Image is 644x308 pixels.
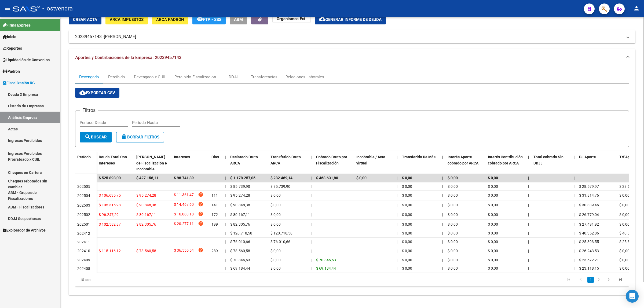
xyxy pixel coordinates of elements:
span: | [574,258,575,262]
button: ARCA Padrón [152,14,188,24]
span: | [574,193,575,197]
span: $ 120.718,58 [270,231,292,235]
span: Interés Contribución cobrado por ARCA [488,155,523,165]
span: Liquidación de Convenios [3,57,50,63]
span: $ 78.560,58 [136,249,156,253]
span: Generar informe de deuda [325,17,382,22]
a: 2 [595,277,602,283]
span: | [574,266,575,270]
span: | [442,184,443,189]
mat-icon: menu [4,5,11,12]
span: | [311,212,312,217]
button: Crear Acta [69,14,101,24]
span: $ 90.848,38 [136,203,156,207]
span: $ 0,00 [448,222,458,226]
span: $ 82.305,76 [230,222,250,226]
span: | [528,249,529,253]
span: Buscar [85,135,107,140]
span: $ 0,00 [402,176,412,180]
datatable-header-cell: | [440,151,445,175]
button: Exportar CSV [75,88,119,98]
span: $ 69.184,44 [230,266,250,270]
mat-icon: person [633,5,640,12]
span: $ 106.635,75 [99,193,121,197]
mat-expansion-panel-header: 20239457143 -[PERSON_NAME] [69,30,635,43]
datatable-header-cell: | [309,151,314,175]
span: | [574,249,575,253]
mat-icon: cloud_download [319,16,325,22]
span: Inicio [3,34,16,40]
span: $ 468.631,80 [316,176,338,180]
datatable-header-cell: Interés Aporte cobrado por ARCA [445,151,486,175]
span: $ 0,00 [448,176,458,180]
span: Padrón [3,68,20,74]
a: go to previous page [576,277,586,283]
span: 202408 [77,266,90,271]
span: $ 0,00 [270,193,281,197]
span: | [397,240,397,244]
span: | [574,240,575,244]
span: | [442,266,443,270]
span: | [311,222,312,226]
span: ARCA Padrón [156,17,184,22]
span: $ 0,00 [448,266,458,270]
a: go to first page [564,277,574,283]
datatable-header-cell: Deuda Total Con Intereses [97,151,134,175]
span: $ 0,00 [488,212,498,217]
span: ABM [234,17,243,22]
span: $ 0,00 [402,231,412,235]
span: | [574,155,575,159]
span: $ 0,00 [488,249,498,253]
span: Interés Aporte cobrado por ARCA [448,155,478,165]
div: Percibido Fiscalizacion [174,74,216,80]
i: help [198,211,203,217]
datatable-header-cell: Interés Contribución cobrado por ARCA [486,151,526,175]
span: $ 70.846,63 [230,258,250,262]
span: $ 14.467,60 [174,201,194,209]
datatable-header-cell: Transferido De Más [400,151,440,175]
i: help [198,201,203,207]
span: | [528,240,529,244]
span: 202504 [77,193,90,198]
datatable-header-cell: | [572,151,577,175]
span: | [311,155,312,159]
li: page 2 [595,275,603,284]
a: 1 [587,277,594,283]
span: $ 0,00 [402,249,412,253]
span: Borrar Filtros [121,135,159,140]
mat-panel-title: 20239457143 - [75,34,623,40]
span: | [225,222,226,226]
span: Dias [211,155,219,159]
span: $ 69.184,44 [316,266,336,270]
span: | [225,155,226,159]
button: Buscar [80,132,112,142]
button: Organismos Ext. [272,14,311,23]
span: | [397,258,397,262]
span: $ 115.116,12 [99,249,121,253]
span: 202503 [77,203,90,207]
span: Explorador de Archivos [3,227,46,233]
span: $ 120.718,58 [230,231,252,235]
span: $ 0,00 [619,266,630,270]
span: 111 [211,193,218,197]
span: $ 0,00 [488,266,498,270]
span: 199 [211,222,218,226]
span: $ 0,00 [402,184,412,189]
span: $ 0,00 [488,203,498,207]
span: $ 0,00 [448,231,458,235]
span: | [442,155,443,159]
span: $ 0,00 [448,249,458,253]
span: $ 16.080,18 [174,211,194,218]
div: Open Intercom Messenger [626,290,639,303]
span: $ 0,00 [448,193,458,197]
span: Aportes y Contribuciones de la Empresa: 20239457143 [75,55,181,60]
span: | [574,212,575,217]
span: | [442,193,443,197]
span: $ 0,00 [356,176,367,180]
span: Cobrado Bruto por Fiscalización [316,155,347,165]
span: Trf Aporte [619,155,637,159]
span: | [528,258,529,262]
span: | [225,266,226,270]
span: | [574,184,575,189]
span: $ 0,00 [448,203,458,207]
